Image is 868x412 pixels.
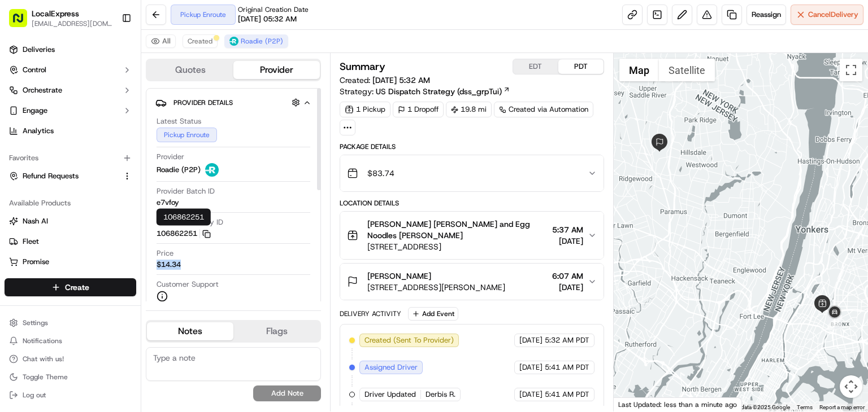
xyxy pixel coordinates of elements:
[32,19,112,28] button: [EMAIL_ADDRESS][DOMAIN_NAME]
[393,102,444,117] div: 1 Dropoff
[23,391,46,400] span: Log out
[107,252,181,263] span: API Documentation
[408,307,458,321] button: Add Event
[519,362,542,372] span: [DATE]
[494,102,593,117] a: Created via Automation
[23,45,55,55] span: Deliveries
[188,37,212,46] span: Created
[23,252,86,263] span: Knowledge Base
[23,372,68,382] span: Toggle Theme
[11,45,206,63] p: Welcome 👋
[519,389,542,400] span: [DATE]
[32,8,79,19] button: LocalExpress
[11,11,34,33] img: Nash
[340,102,390,117] div: 1 Pickup
[157,229,211,239] button: 106862251
[11,253,20,262] div: 📗
[619,59,659,81] button: Show street map
[791,5,863,25] button: CancelDelivery
[5,102,136,120] button: Engage
[340,199,604,208] div: Location Details
[545,389,589,400] span: 5:41 AM PDT
[5,315,136,331] button: Settings
[9,257,132,267] a: Promise
[11,146,76,155] div: Past conversations
[94,205,98,214] span: •
[238,5,309,14] span: Original Creation Date
[819,404,865,410] a: Report a map error
[100,174,123,183] span: [DATE]
[545,362,589,372] span: 5:41 AM PDT
[51,119,155,128] div: We're available if you need us!
[157,152,184,162] span: Provider
[545,335,589,345] span: 5:32 AM PDT
[100,205,123,214] span: [DATE]
[155,93,311,112] button: Provider Details
[183,34,218,48] button: Created
[35,174,92,183] span: [PERSON_NAME]
[367,168,394,179] span: $83.74
[617,397,654,411] img: Google
[728,404,790,410] span: Map data ©2025 Google
[513,59,558,74] button: EDT
[840,375,862,398] button: Map camera controls
[233,322,320,340] button: Flags
[157,198,179,208] span: e7vfoy
[147,61,233,79] button: Quotes
[157,209,211,226] div: 106862251
[519,335,542,345] span: [DATE]
[5,61,136,79] button: Control
[11,164,29,182] img: Jandy Espique
[157,260,181,270] span: $14.34
[5,81,136,99] button: Orchestrate
[5,369,136,385] button: Toggle Theme
[552,224,583,235] span: 5:37 AM
[23,236,39,247] span: Fleet
[35,205,92,214] span: [PERSON_NAME]
[376,86,510,97] a: US Dispatch Strategy (dss_grpTui)
[340,264,604,300] button: [PERSON_NAME][STREET_ADDRESS][PERSON_NAME]6:07 AM[DATE]
[23,65,46,75] span: Control
[157,279,219,290] span: Customer Support
[617,397,654,411] a: Open this area in Google Maps (opens a new window)
[367,218,548,241] span: [PERSON_NAME] [PERSON_NAME] and Egg Noodles [PERSON_NAME]
[51,107,185,119] div: Start new chat
[233,61,320,79] button: Provider
[659,59,715,81] button: Show satellite imagery
[23,336,62,345] span: Notifications
[364,362,418,372] span: Assigned Driver
[840,59,862,81] button: Toggle fullscreen view
[241,37,283,46] span: Roadie (P2P)
[23,205,32,214] img: 1736555255976-a54dd68f-1ca7-489b-9aae-adbdc363a1c4
[747,5,786,25] button: Reassign
[147,322,233,340] button: Notes
[376,86,502,97] span: US Dispatch Strategy (dss_grpTui)
[552,235,583,247] span: [DATE]
[65,282,89,293] span: Create
[9,236,132,247] a: Fleet
[367,270,431,282] span: [PERSON_NAME]
[23,318,48,327] span: Settings
[364,335,454,345] span: Created (Sent To Provider)
[558,59,604,74] button: PDT
[157,248,173,258] span: Price
[367,241,548,252] span: [STREET_ADDRESS]
[5,233,136,251] button: Fleet
[5,351,136,367] button: Chat with us!
[96,253,105,262] div: 💻
[5,5,117,32] button: LocalExpress[EMAIL_ADDRESS][DOMAIN_NAME]
[808,10,858,20] span: Cancel Delivery
[157,116,201,126] span: Latest Status
[372,75,430,85] span: [DATE] 5:32 AM
[80,279,137,288] a: Powered byPylon
[175,144,206,157] button: See all
[9,216,132,226] a: Nash AI
[340,212,604,259] button: [PERSON_NAME] [PERSON_NAME] and Egg Noodles [PERSON_NAME][STREET_ADDRESS]5:37 AM[DATE]
[24,107,44,128] img: 1755196953914-cd9d9cba-b7f7-46ee-b6f5-75ff69acacf5
[23,171,79,181] span: Refund Requests
[7,247,91,268] a: 📗Knowledge Base
[157,165,201,175] span: Roadie (P2P)
[9,171,118,181] a: Refund Requests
